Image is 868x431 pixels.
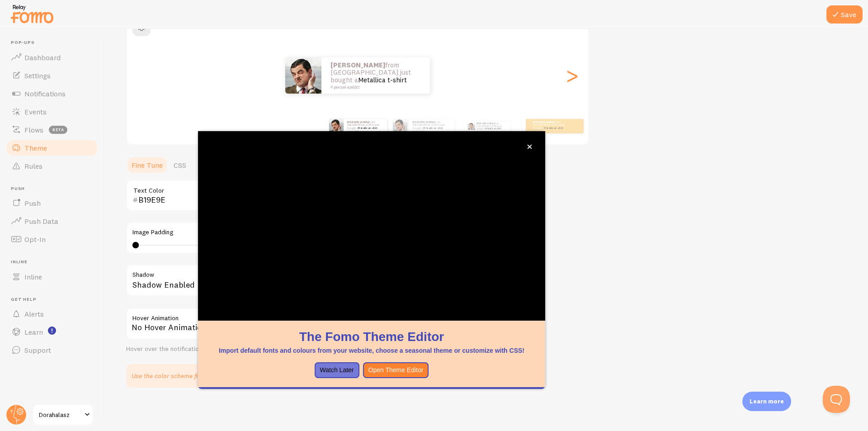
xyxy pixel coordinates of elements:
span: Push Data [24,217,58,226]
button: Open Theme Editor [363,362,429,379]
span: Alerts [24,309,44,318]
span: Events [24,107,47,116]
div: The Fomo Theme EditorImport default fonts and colours from your website, choose a seasonal theme ... [198,131,545,389]
a: Flows beta [5,121,99,139]
button: Watch Later [315,362,359,379]
img: fomo-relay-logo-orange.svg [9,2,55,25]
strong: [PERSON_NAME] [476,122,495,125]
label: Image Padding [132,228,391,237]
p: from [GEOGRAPHIC_DATA] just bought a [533,120,569,132]
small: 4 perccel ezelőtt [413,130,450,132]
a: Support [5,341,99,359]
a: Settings [5,66,99,85]
strong: [PERSON_NAME] [533,120,555,124]
p: from [GEOGRAPHIC_DATA] just bought a [413,120,451,132]
small: 4 perccel ezelőtt [347,130,382,132]
small: 4 perccel ezelőtt [330,85,418,90]
p: Learn more [750,397,784,406]
span: Learn [24,327,43,336]
a: Metallica t-shirt [358,126,377,130]
span: Support [24,346,51,355]
a: Events [5,103,99,121]
div: No Hover Animation [126,308,397,340]
span: Theme [24,143,47,152]
span: Rules [24,161,42,171]
a: Learn [5,323,99,341]
a: Rules [5,157,99,175]
span: Inline [24,272,42,281]
span: Push [24,199,41,208]
p: from [GEOGRAPHIC_DATA] just bought a [347,120,383,132]
img: Fomo [393,119,407,133]
strong: [PERSON_NAME] [413,120,434,124]
p: Use the color scheme from your website [132,371,245,380]
a: Push Data [5,212,99,230]
div: Learn more [742,392,791,411]
span: Flows [24,125,43,134]
a: Opt-In [5,230,99,248]
img: Fomo [467,123,475,130]
svg: <p>Watch New Feature Tutorials!</p> [48,327,56,335]
span: Opt-In [24,235,46,244]
strong: [PERSON_NAME] [330,61,385,69]
span: Inline [11,259,99,265]
a: Fine Tune [126,156,168,174]
small: 4 perccel ezelőtt [533,130,568,132]
span: beta [49,126,67,134]
a: Metallica t-shirt [424,126,443,130]
a: Alerts [5,305,99,323]
div: Hover over the notification for preview [126,345,397,353]
div: Next slide [566,43,577,108]
span: Push [11,186,99,192]
span: Pop-ups [11,40,99,46]
div: Shadow Enabled [126,265,397,298]
a: Dorahalasz [33,404,94,426]
span: Notifications [24,89,66,98]
strong: [PERSON_NAME] [347,120,369,124]
p: from [GEOGRAPHIC_DATA] just bought a [330,62,421,90]
span: Dashboard [24,53,61,62]
a: Dashboard [5,48,99,66]
span: Dorahalasz [39,409,82,420]
span: Get Help [11,297,99,303]
a: Inline [5,268,99,286]
a: Metallica t-shirt [544,126,563,130]
a: Theme [5,139,99,157]
span: Settings [24,71,51,80]
p: Import default fonts and colours from your website, choose a seasonal theme or customize with CSS! [209,346,534,355]
h1: The Fomo Theme Editor [209,328,534,346]
a: Metallica t-shirt [358,76,407,84]
a: Metallica t-shirt [486,127,501,130]
img: Fomo [285,57,321,94]
button: close, [525,142,534,152]
a: CSS [168,156,192,174]
img: Fomo [329,119,344,133]
iframe: Help Scout Beacon - Open [823,386,850,413]
a: Push [5,194,99,212]
a: Notifications [5,85,99,103]
p: from [GEOGRAPHIC_DATA] just bought a [476,121,507,131]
